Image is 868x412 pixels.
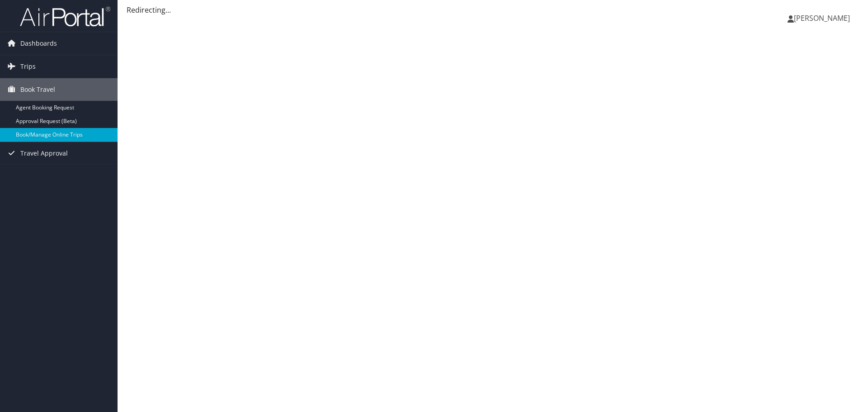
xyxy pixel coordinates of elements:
[20,55,36,78] span: Trips
[20,6,110,27] img: airportal-logo.png
[20,32,57,55] span: Dashboards
[127,5,859,15] div: Redirecting...
[20,78,55,101] span: Book Travel
[788,5,859,32] a: [PERSON_NAME]
[794,13,850,23] span: [PERSON_NAME]
[20,142,68,165] span: Travel Approval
